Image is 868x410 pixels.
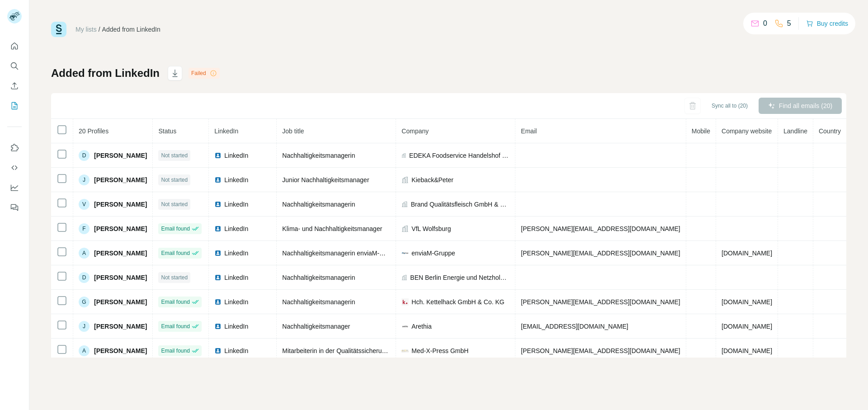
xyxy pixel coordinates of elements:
[214,250,222,257] img: LinkedIn logo
[282,152,355,159] span: Nachhaltigkeitsmanagerin
[94,175,147,184] span: [PERSON_NAME]
[819,127,841,135] span: Country
[411,224,451,233] span: VfL Wolfsburg
[282,250,400,257] span: Nachhaltigkeitsmanagerin enviaM-Gruppe
[7,140,22,156] button: Use Surfe on LinkedIn
[94,200,147,209] span: [PERSON_NAME]
[79,272,90,283] div: D
[521,323,628,330] span: [EMAIL_ADDRESS][DOMAIN_NAME]
[224,224,248,233] span: LinkedIn
[94,249,147,258] span: [PERSON_NAME]
[521,250,680,257] span: [PERSON_NAME][EMAIL_ADDRESS][DOMAIN_NAME]
[161,273,188,282] span: Not started
[161,200,188,208] span: Not started
[282,201,355,208] span: Nachhaltigkeitsmanagerin
[722,127,772,135] span: Company website
[161,298,189,306] span: Email found
[7,98,22,114] button: My lists
[214,323,222,330] img: LinkedIn logo
[521,225,680,232] span: [PERSON_NAME][EMAIL_ADDRESS][DOMAIN_NAME]
[75,26,97,33] a: My lists
[7,58,22,74] button: Search
[161,347,189,355] span: Email found
[224,297,248,306] span: LinkedIn
[214,274,222,281] img: LinkedIn logo
[224,322,248,331] span: LinkedIn
[214,298,222,306] img: LinkedIn logo
[161,322,189,330] span: Email found
[722,250,772,257] span: [DOMAIN_NAME]
[214,152,222,159] img: LinkedIn logo
[401,298,409,306] img: company-logo
[712,102,748,110] span: Sync all to (20)
[282,298,355,306] span: Nachhaltigkeitsmanagerin
[51,66,160,80] h1: Added from LinkedIn
[282,347,524,354] span: Mitarbeiterin in der Qualitätssicherung-Qualifizierung von Lieferanten und Dienstleister
[79,223,90,234] div: F
[224,151,248,160] span: LinkedIn
[79,199,90,210] div: V
[411,322,431,331] span: Arethia
[161,249,189,257] span: Email found
[224,200,248,209] span: LinkedIn
[161,176,188,184] span: Not started
[7,38,22,54] button: Quick start
[409,151,509,160] span: EDEKA Foodservice Handelshof Management GmbH
[94,346,147,355] span: [PERSON_NAME]
[282,323,350,330] span: Nachhaltigkeitsmanager
[521,347,680,354] span: [PERSON_NAME][EMAIL_ADDRESS][DOMAIN_NAME]
[79,127,108,135] span: 20 Profiles
[401,127,429,135] span: Company
[282,274,355,281] span: Nachhaltigkeitsmanagerin
[806,17,848,30] button: Buy credits
[7,179,22,196] button: Dashboard
[189,68,220,79] div: Failed
[411,297,504,306] span: Hch. Kettelhack GmbH & Co. KG
[224,346,248,355] span: LinkedIn
[161,151,188,160] span: Not started
[282,127,304,135] span: Job title
[7,160,22,176] button: Use Surfe API
[214,201,222,208] img: LinkedIn logo
[282,176,369,184] span: Junior Nachhaltigkeitsmanager
[7,78,22,94] button: Enrich CSV
[783,127,807,135] span: Landline
[7,199,22,216] button: Feedback
[51,22,66,37] img: Surfe Logo
[224,273,248,282] span: LinkedIn
[705,99,754,113] button: Sync all to (20)
[94,224,147,233] span: [PERSON_NAME]
[214,347,222,354] img: LinkedIn logo
[411,249,455,258] span: enviaM-Gruppe
[79,248,90,259] div: A
[411,346,468,355] span: Med-X-Press GmbH
[214,176,222,184] img: LinkedIn logo
[224,175,248,184] span: LinkedIn
[94,151,147,160] span: [PERSON_NAME]
[79,174,90,185] div: J
[787,18,791,29] p: 5
[521,127,537,135] span: Email
[763,18,767,29] p: 0
[692,127,710,135] span: Mobile
[401,250,409,257] img: company-logo
[410,273,509,282] span: BEN Berlin Energie und Netzholding GmbH
[722,347,772,354] span: [DOMAIN_NAME]
[722,323,772,330] span: [DOMAIN_NAME]
[94,273,147,282] span: [PERSON_NAME]
[161,225,189,233] span: Email found
[79,345,90,356] div: A
[94,297,147,306] span: [PERSON_NAME]
[411,175,453,184] span: Kieback&Peter
[99,25,100,34] li: /
[214,225,222,232] img: LinkedIn logo
[79,150,90,161] div: D
[401,323,409,330] img: company-logo
[411,200,510,209] span: Brand Qualitätsfleisch GmbH & Co. KG
[79,321,90,332] div: J
[214,127,238,135] span: LinkedIn
[79,297,90,307] div: G
[401,347,409,354] img: company-logo
[102,25,160,34] div: Added from LinkedIn
[722,298,772,306] span: [DOMAIN_NAME]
